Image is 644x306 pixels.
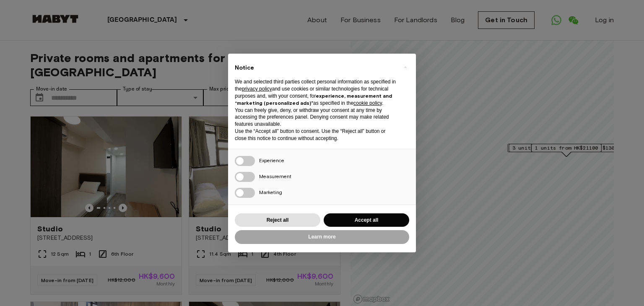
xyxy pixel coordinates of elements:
[259,189,282,195] span: Marketing
[235,64,396,72] h2: Notice
[235,230,409,244] button: Learn more
[235,107,396,128] p: You can freely give, deny, or withdraw your consent at any time by accessing the preferences pane...
[404,62,407,72] span: ×
[259,173,291,179] span: Measurement
[235,93,392,106] strong: experience, measurement and “marketing (personalized ads)”
[324,213,409,227] button: Accept all
[235,128,396,142] p: Use the “Accept all” button to consent. Use the “Reject all” button or close this notice to conti...
[242,86,272,92] a: privacy policy
[235,213,320,227] button: Reject all
[353,100,382,106] a: cookie policy
[398,60,412,74] button: Close this notice
[235,78,396,106] p: We and selected third parties collect personal information as specified in the and use cookies or...
[259,157,284,163] span: Experience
